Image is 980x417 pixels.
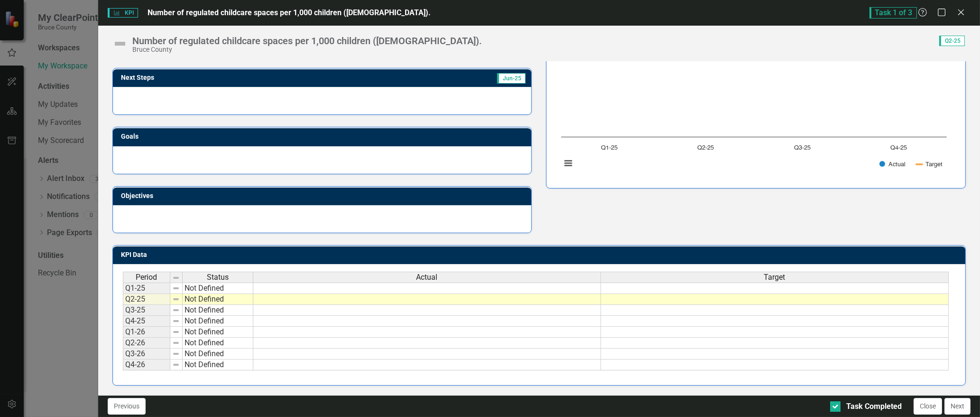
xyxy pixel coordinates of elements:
[556,36,952,178] svg: Interactive chart
[794,145,811,151] text: Q3-25
[112,36,128,51] img: Not Defined
[183,305,253,316] td: Not Defined
[123,360,170,370] td: Q4-26
[183,283,253,294] td: Not Defined
[183,294,253,305] td: Not Defined
[132,36,482,46] div: Number of regulated childcare spaces per 1,000 children ([DEMOGRAPHIC_DATA]).
[183,349,253,360] td: Not Defined
[123,283,170,294] td: Q1-25
[183,360,253,370] td: Not Defined
[123,294,170,305] td: Q2-25
[556,36,955,178] div: Chart. Highcharts interactive chart.
[416,273,437,282] span: Actual
[121,192,527,199] h3: Objectives
[944,398,971,415] button: Next
[183,316,253,327] td: Not Defined
[183,338,253,349] td: Not Defined
[132,46,482,53] div: Bruce County
[914,398,942,415] button: Close
[172,306,180,314] img: 8DAGhfEEPCf229AAAAAElFTkSuQmCC
[123,338,170,349] td: Q2-26
[172,361,180,369] img: 8DAGhfEEPCf229AAAAAElFTkSuQmCC
[108,398,146,415] button: Previous
[879,161,906,168] button: Show Actual
[172,284,180,292] img: 8DAGhfEEPCf229AAAAAElFTkSuQmCC
[172,350,180,358] img: 8DAGhfEEPCf229AAAAAElFTkSuQmCC
[136,273,157,282] span: Period
[207,273,229,282] span: Status
[939,36,965,46] span: Q2-25
[123,305,170,316] td: Q3-25
[172,339,180,347] img: 8DAGhfEEPCf229AAAAAElFTkSuQmCC
[123,316,170,327] td: Q4-25
[890,145,907,151] text: Q4-25
[123,327,170,338] td: Q1-26
[497,73,526,84] span: Jun-25
[846,401,902,412] div: Task Completed
[764,273,785,282] span: Target
[172,328,180,336] img: 8DAGhfEEPCf229AAAAAElFTkSuQmCC
[916,161,943,168] button: Show Target
[172,317,180,325] img: 8DAGhfEEPCf229AAAAAElFTkSuQmCC
[148,8,431,17] span: Number of regulated childcare spaces per 1,000 children ([DEMOGRAPHIC_DATA]).
[601,145,618,151] text: Q1-25
[108,8,138,18] span: KPI
[121,74,336,81] h3: Next Steps
[121,133,527,140] h3: Goals
[561,156,574,170] button: View chart menu, Chart
[183,327,253,338] td: Not Defined
[698,145,714,151] text: Q2-25
[121,251,961,258] h3: KPI Data
[869,7,917,19] span: Task 1 of 3
[172,274,180,282] img: 8DAGhfEEPCf229AAAAAElFTkSuQmCC
[172,295,180,303] img: 8DAGhfEEPCf229AAAAAElFTkSuQmCC
[123,349,170,360] td: Q3-26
